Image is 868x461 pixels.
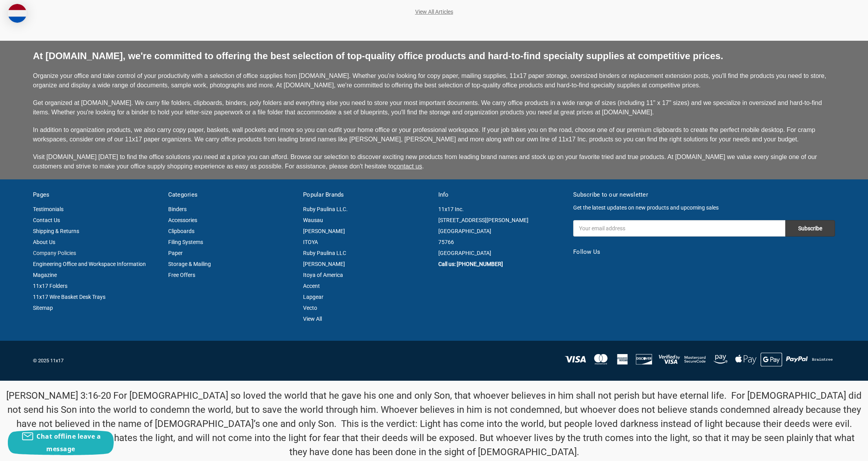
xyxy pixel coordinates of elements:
a: Binders [168,206,187,212]
p: [PERSON_NAME] 3:16-20 For [DEMOGRAPHIC_DATA] so loved the world that he gave his one and only Son... [4,389,864,459]
a: Itoya of America [303,272,343,278]
a: Contact Us [33,217,60,223]
a: Vecto [303,305,317,311]
a: Engineering Office and Workspace Information Magazine [33,261,146,278]
input: Subscribe [785,220,835,237]
a: Testimonials [33,206,64,212]
a: 11x17 Folders [33,283,67,289]
h5: Categories [168,190,295,199]
span: At [DOMAIN_NAME], we're committed to offering the best selection of top-quality office products a... [33,51,723,61]
a: About Us [33,239,55,245]
a: Company Policies [33,250,76,256]
input: Your email address [573,220,785,237]
h5: Pages [33,190,160,199]
a: ITOYA [303,239,318,245]
a: [PERSON_NAME] [303,261,345,267]
img: duty and tax information for Netherlands [8,4,27,23]
h5: Popular Brands [303,190,430,199]
a: View All Articles [415,9,453,15]
a: Free Offers [168,272,195,278]
span: Chat offline leave a message [36,432,101,453]
a: Accent [303,283,320,289]
a: Wausau [303,217,323,223]
h5: Follow Us [573,248,835,257]
a: Ruby Paulina LLC. [303,206,348,212]
a: Accessories [168,217,197,223]
a: Filing Systems [168,239,203,245]
a: Lapgear [303,294,323,300]
a: View All [303,316,322,322]
a: Ruby Paulina LLC [303,250,346,256]
a: Storage & Mailing [168,261,211,267]
a: Paper [168,250,183,256]
a: Call us: [PHONE_NUMBER] [438,261,503,267]
a: [PERSON_NAME] [303,228,345,234]
h5: Info [438,190,565,199]
span: Organize your office and take control of your productivity with a selection of office supplies fr... [33,72,826,89]
a: Sitemap [33,305,53,311]
h5: Subscribe to our newsletter [573,190,835,199]
a: 11x17 Wire Basket Desk Trays [33,294,105,300]
address: 11x17 Inc. [STREET_ADDRESS][PERSON_NAME] [GEOGRAPHIC_DATA] 75766 [GEOGRAPHIC_DATA] [438,204,565,259]
a: Clipboards [168,228,194,234]
p: © 2025 11x17 [33,357,430,365]
p: Get the latest updates on new products and upcoming sales [573,204,835,212]
span: Get organized at [DOMAIN_NAME]. We carry file folders, clipboards, binders, poly folders and ever... [33,99,822,116]
span: Visit [DOMAIN_NAME] [DATE] to find the office solutions you need at a price you can afford. Brows... [33,154,817,170]
button: Chat offline leave a message [8,430,114,455]
a: Shipping & Returns [33,228,79,234]
a: contact us [394,163,422,170]
span: In addition to organization products, we also carry copy paper, baskets, wall pockets and more so... [33,127,815,143]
